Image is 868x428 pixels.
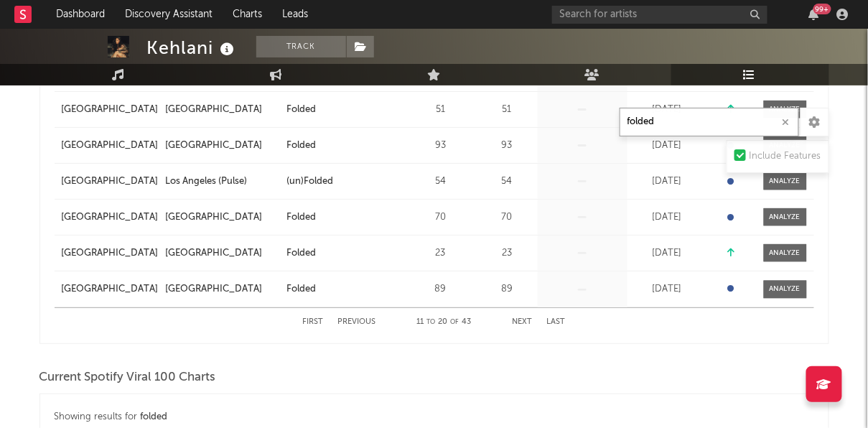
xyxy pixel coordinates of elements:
div: [DATE] [631,282,703,297]
div: [DATE] [631,210,703,225]
span: to [427,319,436,325]
button: Next [513,318,533,326]
div: Folded [287,103,317,117]
div: (un)Folded [287,175,334,189]
a: [GEOGRAPHIC_DATA] [62,175,159,189]
a: [GEOGRAPHIC_DATA] [62,139,159,153]
a: Folded [287,246,401,261]
div: [DATE] [631,103,703,117]
div: 93 [409,139,473,153]
div: 51 [409,103,473,117]
button: Last [547,318,566,326]
div: 11 20 43 [405,314,484,331]
div: folded [140,409,167,426]
button: 99+ [809,9,819,20]
a: [GEOGRAPHIC_DATA] [166,282,280,297]
div: Folded [287,210,317,225]
span: Current Spotify Viral 100 Charts [39,369,216,386]
div: [GEOGRAPHIC_DATA] [166,139,263,153]
button: Track [256,36,346,57]
div: Showing results for [55,409,434,426]
a: [GEOGRAPHIC_DATA] [62,210,159,225]
a: [GEOGRAPHIC_DATA] [62,103,159,117]
a: [GEOGRAPHIC_DATA] [62,246,159,261]
div: 54 [409,175,473,189]
div: [DATE] [631,139,703,153]
div: [GEOGRAPHIC_DATA] [166,246,263,261]
div: Los Angeles (Pulse) [166,175,248,189]
button: Previous [338,318,376,326]
a: Folded [287,282,401,297]
div: 89 [480,282,534,297]
div: Folded [287,139,317,153]
div: 93 [480,139,534,153]
div: Kehlani [147,36,238,60]
div: 54 [480,175,534,189]
div: 23 [480,246,534,261]
span: of [451,319,459,325]
div: 70 [409,210,473,225]
a: [GEOGRAPHIC_DATA] [166,246,280,261]
div: [GEOGRAPHIC_DATA] [166,210,263,225]
div: [DATE] [631,175,703,189]
input: Search Playlists/Charts [620,108,799,136]
div: 51 [480,103,534,117]
a: (un)Folded [287,175,401,189]
a: [GEOGRAPHIC_DATA] [166,139,280,153]
a: [GEOGRAPHIC_DATA] [62,282,159,297]
div: Folded [287,246,317,261]
div: 70 [480,210,534,225]
div: Folded [287,282,317,297]
div: 99 + [813,4,831,14]
a: Folded [287,139,401,153]
a: Los Angeles (Pulse) [166,175,280,189]
input: Search for artists [552,6,767,24]
div: [GEOGRAPHIC_DATA] [166,103,263,117]
a: [GEOGRAPHIC_DATA] [166,210,280,225]
div: [GEOGRAPHIC_DATA] [166,282,263,297]
div: 23 [409,246,473,261]
a: Folded [287,103,401,117]
a: Folded [287,210,401,225]
div: 89 [409,282,473,297]
a: [GEOGRAPHIC_DATA] [166,103,280,117]
button: First [303,318,324,326]
div: [DATE] [631,246,703,261]
div: Include Features [750,148,821,165]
